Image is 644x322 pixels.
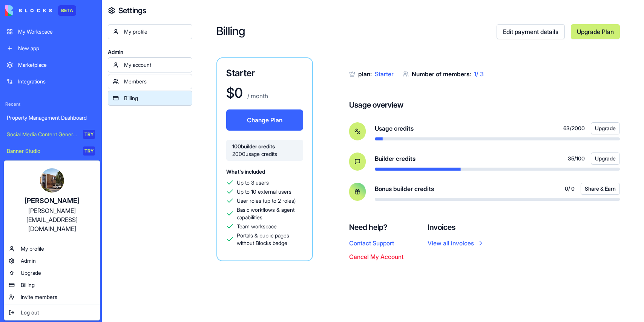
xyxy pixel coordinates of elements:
[6,279,98,291] a: Billing
[12,196,92,206] div: [PERSON_NAME]
[21,309,39,316] span: Log out
[2,101,100,107] span: Recent
[83,146,95,156] div: TRY
[6,267,98,279] a: Upgrade
[6,162,98,239] a: [PERSON_NAME][PERSON_NAME][EMAIL_ADDRESS][DOMAIN_NAME]
[6,243,98,255] a: My profile
[21,269,41,277] span: Upgrade
[21,281,35,289] span: Billing
[6,291,98,303] a: Invite members
[83,130,95,139] div: TRY
[7,147,78,155] div: Banner Studio
[21,293,57,301] span: Invite members
[7,131,78,138] div: Social Media Content Generator
[7,114,95,122] div: Property Management Dashboard
[12,206,92,233] div: [PERSON_NAME][EMAIL_ADDRESS][DOMAIN_NAME]
[6,255,98,267] a: Admin
[21,245,44,253] span: My profile
[21,257,36,265] span: Admin
[40,168,64,193] img: ACg8ocI3iN2EvMXak_SCsLvJfSWb2MdaMp1gkP1m4Fni7Et9EyLMhJlZ=s96-c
